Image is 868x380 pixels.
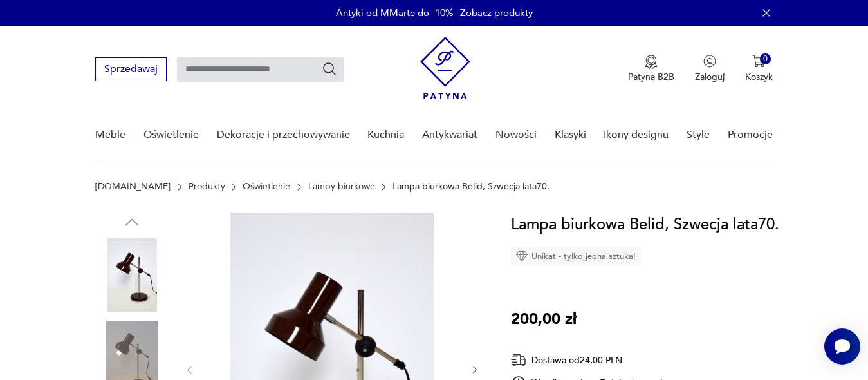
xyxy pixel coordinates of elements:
[695,55,725,83] button: Zaloguj
[308,182,375,192] a: Lampy biurkowe
[143,110,199,160] a: Oświetlenie
[322,61,337,77] button: Szukaj
[695,71,725,83] p: Zaloguj
[628,55,674,83] a: Ikona medaluPatyna B2B
[95,66,167,75] a: Sprzedawaj
[511,352,665,368] div: Dostawa od 24,00 PLN
[628,71,674,83] p: Patyna B2B
[824,328,860,365] iframe: Smartsupp widget button
[95,110,125,160] a: Meble
[217,110,350,160] a: Dekoracje i przechowywanie
[745,71,773,83] p: Koszyk
[555,110,586,160] a: Klasyki
[511,307,577,332] p: 200,00 zł
[367,110,404,160] a: Kuchnia
[511,247,641,266] div: Unikat - tylko jedna sztuka!
[511,213,779,237] h1: Lampa biurkowa Belid, Szwecja lata70.
[460,6,533,19] a: Zobacz produkty
[703,55,716,68] img: Ikonka użytkownika
[95,57,167,81] button: Sprzedawaj
[511,352,526,368] img: Ikona dostawy
[189,182,225,192] a: Produkty
[243,182,290,192] a: Oświetlenie
[422,110,477,160] a: Antykwariat
[495,110,537,160] a: Nowości
[745,55,773,83] button: 0Koszyk
[628,55,674,83] button: Patyna B2B
[728,110,773,160] a: Promocje
[336,6,454,19] p: Antyki od MMarte do -10%
[752,55,765,68] img: Ikona koszyka
[420,37,470,99] img: Patyna - sklep z meblami i dekoracjami vintage
[392,182,549,192] p: Lampa biurkowa Belid, Szwecja lata70.
[645,55,658,69] img: Ikona medalu
[516,251,528,262] img: Ikona diamentu
[604,110,669,160] a: Ikony designu
[687,110,710,160] a: Style
[95,238,169,312] img: Zdjęcie produktu Lampa biurkowa Belid, Szwecja lata70.
[95,182,171,192] a: [DOMAIN_NAME]
[760,53,771,64] div: 0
